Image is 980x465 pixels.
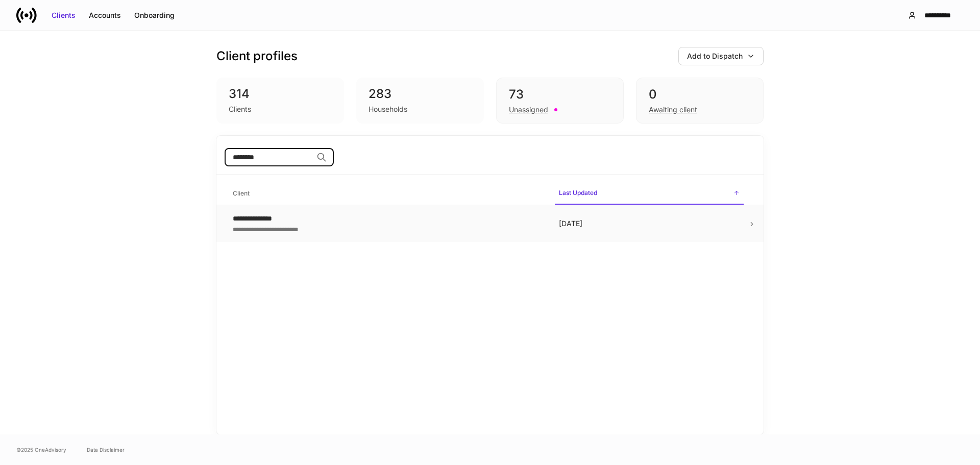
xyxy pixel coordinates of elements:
div: 73 [509,86,611,103]
div: Onboarding [134,10,175,20]
div: Accounts [89,10,121,20]
button: Clients [45,7,82,23]
div: 0 [649,86,751,103]
div: Awaiting client [649,105,697,115]
h3: Client profiles [216,48,298,64]
div: 0Awaiting client [636,78,764,124]
div: Unassigned [509,105,548,115]
span: © 2025 OneAdvisory [16,446,66,454]
div: Households [369,104,407,114]
button: Add to Dispatch [678,47,764,65]
span: Client [229,183,547,204]
div: 73Unassigned [496,78,624,124]
h6: Client [233,188,250,198]
h6: Last Updated [559,188,597,198]
div: 314 [229,86,332,102]
div: Add to Dispatch [687,51,743,61]
div: Clients [52,10,76,20]
div: Clients [229,104,251,114]
span: Last Updated [555,183,744,205]
button: Accounts [82,7,128,23]
a: Data Disclaimer [87,446,125,454]
button: Onboarding [128,7,181,23]
div: 283 [369,86,472,102]
p: [DATE] [559,218,740,229]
